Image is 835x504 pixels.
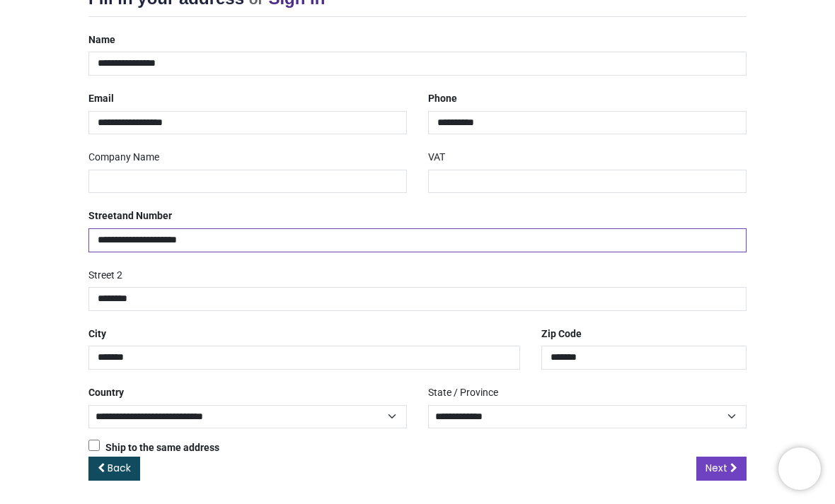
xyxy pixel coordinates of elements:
[117,210,172,221] span: and Number
[696,457,747,481] a: Next
[88,204,172,228] label: Street
[428,87,457,111] label: Phone
[88,440,219,455] label: Ship to the same address
[88,264,122,288] label: Street 2
[778,447,821,490] iframe: Brevo live chat
[88,440,100,451] input: Ship to the same address
[88,87,114,111] label: Email
[541,322,582,346] label: Zip Code
[108,461,131,475] span: Back
[88,146,159,170] label: Company Name
[88,457,140,481] a: Back
[428,381,498,405] label: State / Province
[88,322,106,346] label: City
[428,146,445,170] label: VAT
[88,28,115,52] label: Name
[706,461,727,475] span: Next
[88,381,124,405] label: Country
